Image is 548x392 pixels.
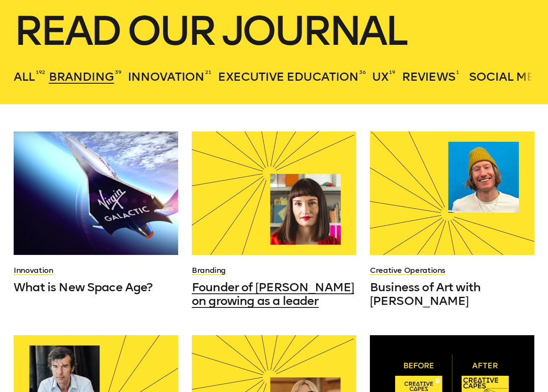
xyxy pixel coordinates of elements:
sup: 19 [389,69,395,76]
sup: 192 [36,69,45,76]
sup: 36 [359,69,366,76]
span: Founder of [PERSON_NAME] on growing as a leader [192,280,354,308]
span: Executive Education [218,70,358,84]
h1: Read our journal [14,12,534,50]
a: Creative Operations [370,266,445,275]
a: Founder of [PERSON_NAME] on growing as a leader [192,281,356,308]
a: Innovation [14,266,53,275]
sup: 39 [115,69,121,76]
a: What is New Space Age? [14,281,178,294]
span: UX [372,70,388,84]
span: Reviews [402,70,455,84]
sup: 1 [456,69,459,76]
span: Innovation [128,70,205,84]
a: Business of Art with [PERSON_NAME] [370,281,534,308]
sup: 21 [205,69,211,76]
span: Business of Art with [PERSON_NAME] [370,280,481,308]
span: All [14,70,35,84]
span: What is New Space Age? [14,280,152,294]
a: Branding [192,266,226,275]
span: Branding [49,70,114,84]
